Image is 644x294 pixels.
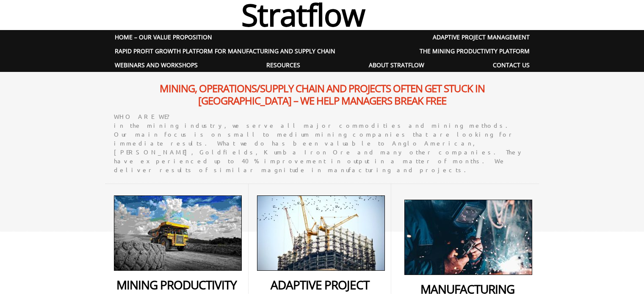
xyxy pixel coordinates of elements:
[257,58,310,72] a: Resources
[114,195,242,271] img: Mining Truck
[105,58,207,72] a: Webinars and workshops
[105,30,221,44] a: Home – Our value proposition
[257,195,385,271] img: Warehouse
[114,112,531,174] p: WHO ARE WE? in the mining industry, we serve all major commodities and mining methods. Our main f...
[359,58,434,72] a: About Stratflow
[114,82,531,107] h2: MINING, OPERATIONS/SUPPLY CHAIN AND PROJECTS OFTEN GET STUCK IN [GEOGRAPHIC_DATA] – WE HELP MANAG...
[105,44,345,58] a: Rapid profit growth platform for manufacturing and supply chain
[404,200,532,275] img: Visual Project Management
[484,58,539,72] a: Contact Us
[410,44,539,58] a: The Mining Productivity Platform
[423,30,539,44] a: Adaptive Project Management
